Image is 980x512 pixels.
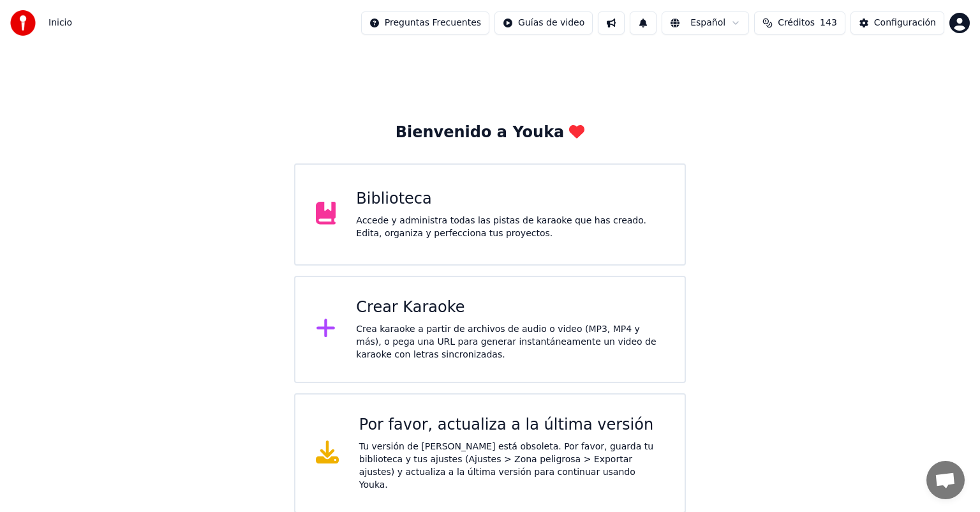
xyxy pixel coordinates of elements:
span: Inicio [48,17,72,29]
span: Créditos [778,17,815,29]
div: Accede y administra todas las pistas de karaoke que has creado. Edita, organiza y perfecciona tus... [356,215,664,240]
nav: breadcrumb [48,17,72,29]
button: Créditos143 [754,11,845,34]
a: Chat abierto [926,461,965,499]
span: 143 [820,17,837,29]
img: youka [10,10,36,36]
button: Guías de video [494,11,593,34]
div: Configuración [874,17,936,29]
div: Crea karaoke a partir de archivos de audio o video (MP3, MP4 y más), o pega una URL para generar ... [356,323,664,361]
div: Crear Karaoke [356,297,664,318]
div: Biblioteca [356,189,664,209]
div: Por favor, actualiza a la última versión [359,415,664,435]
button: Configuración [850,11,944,34]
button: Preguntas Frecuentes [361,11,489,34]
div: Tu versión de [PERSON_NAME] está obsoleta. Por favor, guarda tu biblioteca y tus ajustes (Ajustes... [359,440,664,492]
div: Bienvenido a Youka [396,123,585,143]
